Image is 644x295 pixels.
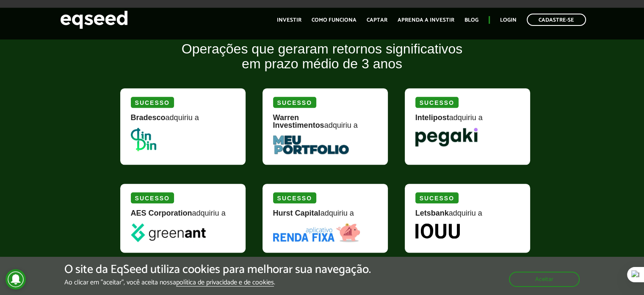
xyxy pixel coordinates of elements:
a: Investir [277,17,301,23]
a: política de privacidade e de cookies [176,279,274,287]
p: Ao clicar em "aceitar", você aceita nossa . [64,278,371,287]
img: MeuPortfolio [273,135,349,154]
strong: Letsbank [415,209,449,217]
img: Iouu [415,223,460,239]
img: DinDin [131,128,156,151]
div: adquiriu a [273,209,377,223]
div: Sucesso [415,192,459,203]
strong: Warren Investimentos [273,113,324,129]
a: Como funciona [312,17,357,23]
strong: Bradesco [131,113,166,122]
div: Sucesso [273,192,316,203]
div: adquiriu a [415,209,520,223]
img: Renda Fixa [273,223,360,242]
div: Sucesso [131,192,174,203]
div: adquiriu a [131,209,235,223]
img: Pegaki [415,128,478,146]
a: Login [500,17,517,23]
a: Aprenda a investir [398,17,454,23]
h2: Operações que geraram retornos significativos em prazo médio de 3 anos [114,42,531,84]
div: adquiriu a [273,114,377,135]
img: EqSeed [60,8,128,31]
div: Sucesso [415,97,459,108]
strong: Intelipost [415,113,449,122]
a: Captar [367,17,387,23]
h5: O site da EqSeed utiliza cookies para melhorar sua navegação. [64,263,371,276]
div: adquiriu a [415,114,520,128]
div: Sucesso [131,97,174,108]
a: Blog [464,17,478,23]
div: adquiriu a [131,114,235,128]
strong: Hurst Capital [273,209,321,217]
div: Sucesso [273,97,316,108]
button: Aceitar [509,272,580,287]
img: greenant [131,223,206,242]
strong: AES Corporation [131,209,192,217]
a: Cadastre-se [527,14,586,26]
